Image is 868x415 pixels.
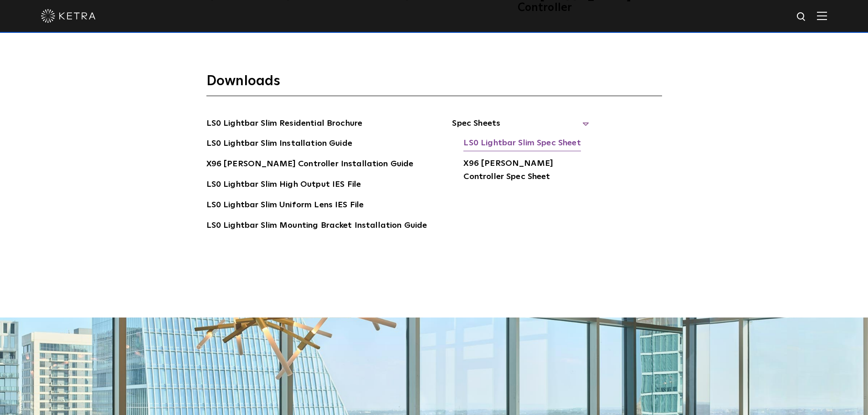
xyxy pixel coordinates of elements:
[206,72,662,96] h3: Downloads
[41,9,96,23] img: ketra-logo-2019-white
[463,137,580,151] a: LS0 Lightbar Slim Spec Sheet
[206,219,427,234] a: LS0 Lightbar Slim Mounting Bracket Installation Guide
[206,137,352,152] a: LS0 Lightbar Slim Installation Guide
[796,11,807,23] img: search icon
[206,117,363,132] a: LS0 Lightbar Slim Residential Brochure
[206,199,364,213] a: LS0 Lightbar Slim Uniform Lens IES File
[206,178,361,193] a: LS0 Lightbar Slim High Output IES File
[817,11,827,20] img: Hamburger%20Nav.svg
[452,117,589,137] span: Spec Sheets
[463,157,589,185] a: X96 [PERSON_NAME] Controller Spec Sheet
[206,158,414,172] a: X96 [PERSON_NAME] Controller Installation Guide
